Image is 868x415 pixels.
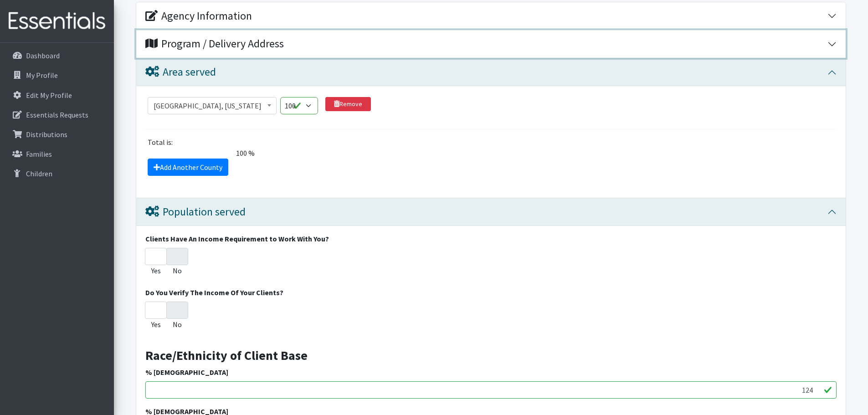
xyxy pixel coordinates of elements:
[148,97,277,114] span: Spartanburg County, South Carolina
[145,205,246,219] div: Population served
[148,159,228,176] a: Add Another County
[4,86,110,104] a: Edit My Profile
[136,198,846,226] button: Population served
[26,130,67,139] p: Distributions
[136,30,846,58] button: Program / Delivery Address
[4,164,110,183] a: Children
[26,169,52,178] p: Children
[136,58,846,86] button: Area served
[26,51,60,60] p: Dashboard
[4,125,110,143] a: Distributions
[4,66,110,84] a: My Profile
[145,287,283,298] label: Do You Verify The Income Of Your Clients?
[4,106,110,124] a: Essentials Requests
[142,137,840,148] div: Total is:
[136,2,846,30] button: Agency Information
[142,148,258,159] span: 100 %
[151,319,161,330] label: Yes
[145,233,329,244] label: Clients Have An Income Requirement to Work With You?
[26,71,58,80] p: My Profile
[145,347,308,364] strong: Race/Ethnicity of Client Base
[145,10,252,23] div: Agency Information
[4,6,110,36] img: HumanEssentials
[26,91,72,100] p: Edit My Profile
[154,99,271,112] span: Spartanburg County, South Carolina
[325,97,371,111] a: Remove
[4,145,110,163] a: Families
[4,46,110,65] a: Dashboard
[145,37,284,51] div: Program / Delivery Address
[173,265,182,276] label: No
[151,265,161,276] label: Yes
[26,149,52,159] p: Families
[145,367,228,378] label: % [DEMOGRAPHIC_DATA]
[145,66,216,79] div: Area served
[173,319,182,330] label: No
[26,110,88,119] p: Essentials Requests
